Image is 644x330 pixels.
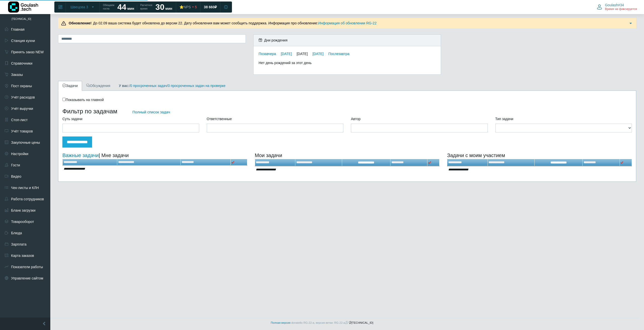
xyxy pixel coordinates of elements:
[103,4,114,11] span: Обещаем гостю
[259,60,436,66] div: Нет день рождений за этот день
[115,83,229,88] div: / /
[58,81,82,91] a: Задачи
[119,84,129,88] b: У вас:
[594,2,640,12] button: Goulash#34 Время не фиксируется
[8,2,38,13] img: Логотип компании Goulash.tech
[281,52,292,56] a: [DATE]
[132,110,170,114] a: Полный список задач
[447,152,632,159] div: Задачи с моим участием
[62,116,83,122] label: Суть задачи
[100,3,175,12] a: Обещаем гостю 44 мин Расчетное время 30 мин
[291,321,349,324] span: donatello RG-22-a, версия ветки: RG-22-a
[62,97,632,103] div: Показывать на главной
[127,7,134,11] span: мин
[328,52,349,56] a: Послезавтра
[207,116,232,122] label: Ответственные
[140,4,152,11] span: Расчетное время
[67,21,377,25] span: До 02.09 ваша система будет обновлена до версии 22. Дату обновления вам может сообщить поддержка....
[130,84,167,88] a: 0 просроченных задач
[351,116,360,122] label: Автор
[117,3,126,12] strong: 44
[255,152,440,159] div: Мои задачи
[62,108,632,115] h3: Фильтр по задачам
[168,84,225,88] a: 0 просроченных задач на проверке
[318,21,377,25] a: Информация об обновлении RG-22
[176,3,200,12] a: ⭐NPS 5
[70,5,88,9] span: Швецова 3
[495,116,513,122] label: Тип задачи
[271,321,290,324] a: Полная версия
[312,52,324,56] a: [DATE]
[184,5,191,9] span: NPS
[179,5,191,9] div: ⭐
[62,153,99,158] a: Важные задачи
[204,5,215,9] span: 38 660
[5,318,639,327] footer: [TECHNICAL_ID]
[61,21,66,26] img: Предупреждение
[165,7,172,11] span: мин
[605,7,637,11] span: Время не фиксируется
[69,21,92,25] b: Обновление!
[155,3,165,12] strong: 30
[254,35,441,46] div: Дни рождения
[605,3,624,7] span: Goulash#34
[67,3,98,11] button: Швецова 3
[195,5,197,9] span: 5
[259,52,276,56] a: Позавчера
[297,52,311,56] div: [DATE]
[215,5,217,9] span: ₽
[82,81,114,91] a: Обсуждения
[62,152,247,159] div: | Мне задачи
[201,3,220,12] a: 38 660 ₽
[628,21,633,26] img: Подробнее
